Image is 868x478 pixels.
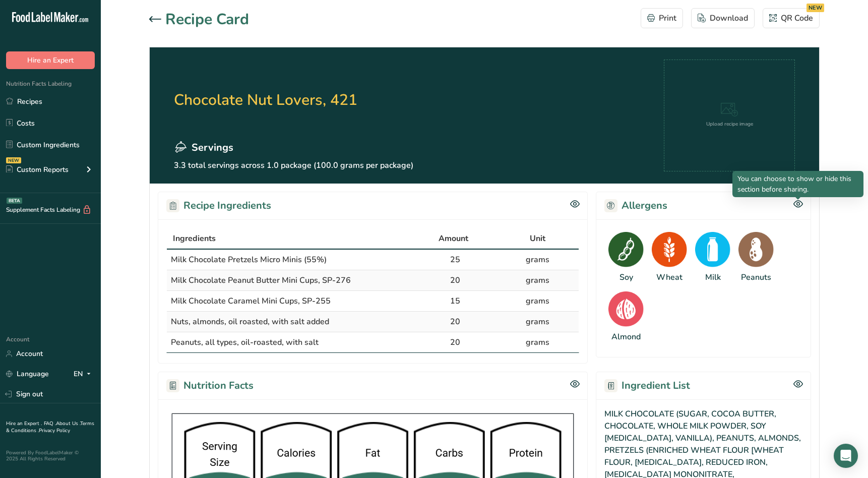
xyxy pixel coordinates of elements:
img: Milk [695,232,730,267]
div: Soy [619,271,633,283]
td: 25 [414,250,496,270]
td: 20 [414,270,496,291]
div: NEW [6,157,21,163]
a: Language [6,365,49,383]
div: Print [647,12,676,24]
h2: Ingredient List [604,378,690,393]
div: Custom Reports [6,164,69,175]
a: Terms & Conditions . [6,420,94,434]
div: QR Code [769,12,813,24]
div: Upload recipe image [706,121,753,128]
button: Download [691,8,755,28]
p: 3.3 total servings across 1.0 package (100.0 grams per package) [174,159,413,171]
div: Open Intercom Messenger [834,444,858,468]
span: Peanuts, all types, oil-roasted, with salt [171,337,319,348]
td: grams [497,250,579,270]
span: Amount [439,232,468,245]
h2: Allergens [604,198,667,213]
span: Unit [530,232,545,245]
td: 15 [414,291,496,312]
div: Wheat [656,271,683,283]
h2: Recipe Ingredients [166,198,271,213]
div: Milk [705,271,721,283]
span: Ingredients [173,232,216,245]
div: Almond [611,331,641,343]
a: About Us . [56,420,80,427]
img: Wheat [652,232,687,267]
td: 20 [414,332,496,352]
div: Download [698,12,748,24]
td: grams [497,332,579,352]
span: Milk Chocolate Pretzels Micro Minis (55%) [171,254,327,265]
span: Nuts, almonds, oil roasted, with salt added [171,316,329,327]
h1: Recipe Card [165,8,249,31]
img: Almond [608,291,644,327]
h2: Nutrition Facts [166,378,254,393]
img: Peanuts [738,232,774,267]
img: Soy [608,232,644,267]
a: Privacy Policy [39,427,70,434]
span: Servings [192,140,233,155]
td: 20 [414,312,496,332]
span: Milk Chocolate Caramel Mini Cups, SP-255 [171,295,331,307]
td: grams [497,270,579,291]
td: grams [497,291,579,312]
a: Hire an Expert . [6,420,42,427]
h2: Chocolate Nut Lovers, 421 [174,59,413,140]
td: grams [497,312,579,332]
button: QR Code NEW [763,8,820,28]
div: NEW [807,4,824,12]
a: FAQ . [44,420,56,427]
p: You can choose to show or hide this section before sharing. [737,173,858,195]
button: Hire an Expert [6,51,95,69]
div: BETA [7,198,22,204]
div: EN [74,368,95,380]
div: Powered By FoodLabelMaker © 2025 All Rights Reserved [6,450,95,462]
button: Print [641,8,683,28]
span: Milk Chocolate Peanut Butter Mini Cups, SP-276 [171,275,351,286]
div: Peanuts [741,271,771,283]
